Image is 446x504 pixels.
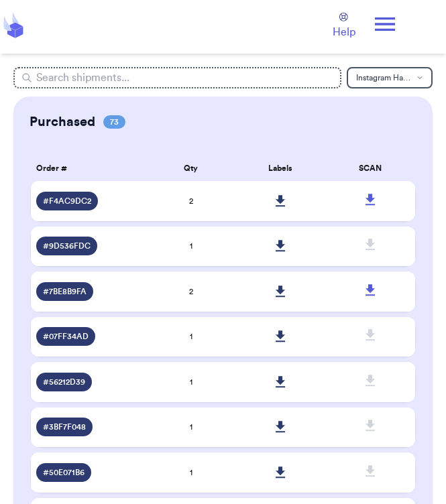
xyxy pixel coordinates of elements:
span: 1 [190,423,192,431]
span: # 56212D39 [43,377,85,387]
span: # 9D536FDC [43,241,91,251]
span: 1 [190,242,192,250]
button: Instagram Handle [347,67,433,88]
th: Order # [31,153,146,184]
span: 1 [190,378,192,386]
h2: Purchased [30,113,95,131]
span: # 3BF7F048 [43,422,86,432]
span: # 50E071B6 [43,467,85,478]
span: 1 [190,332,192,340]
span: 1 [190,468,192,477]
span: 2 [189,197,193,205]
span: 73 [103,115,125,129]
span: # 07FF34AD [43,331,89,342]
span: # F4AC9DC2 [43,196,91,206]
span: # 7BE8B9FA [43,286,87,297]
span: Help [333,24,355,40]
th: Labels [236,153,326,184]
span: 2 [189,288,193,296]
a: Help [333,13,355,40]
th: Qty [146,153,236,184]
th: SCAN [325,153,415,184]
input: Search shipments... [13,67,341,88]
span: Instagram Handle [356,74,411,82]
